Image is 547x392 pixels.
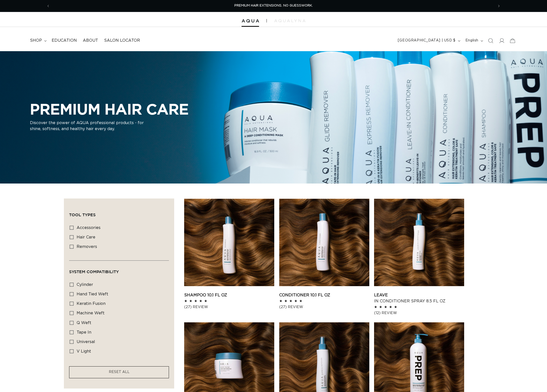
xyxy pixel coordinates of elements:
span: Education [52,38,77,43]
p: Discover the power of AQUA professional products - for shine, softness, and healthy hair every day. [30,120,155,132]
a: Shampoo 10.1 fl oz [184,292,274,298]
button: Next announcement [493,1,504,11]
span: keratin fusion [77,302,106,306]
img: Aqua Hair Extensions [242,19,259,23]
a: Conditioner 10.1 fl oz [279,292,369,298]
span: cylinder [77,283,93,287]
span: hair care [77,235,95,239]
span: accessories [77,226,101,230]
button: [GEOGRAPHIC_DATA] | USD $ [395,36,462,45]
span: System Compatibility [69,269,119,274]
a: RESET ALL [109,369,130,375]
summary: Search [485,35,496,46]
span: removers [77,245,97,249]
a: Salon Locator [101,35,143,46]
span: tape in [77,330,91,334]
span: machine weft [77,311,105,315]
summary: Tool Types (0 selected) [69,204,169,222]
span: hand tied weft [77,292,108,296]
span: shop [30,38,42,43]
span: English [465,38,478,43]
span: Tool Types [69,212,96,217]
span: Salon Locator [104,38,140,43]
span: About [83,38,98,43]
button: English [462,36,485,45]
span: q weft [77,321,91,325]
summary: shop [27,35,49,46]
button: Previous announcement [43,1,54,11]
a: Education [49,35,80,46]
summary: System Compatibility (0 selected) [69,261,169,279]
a: Leave In Conditioner Spray 8.5 fl oz [374,292,464,304]
span: v light [77,349,91,353]
span: RESET ALL [109,370,130,374]
h2: PREMIUM HAIR CARE [30,100,189,118]
span: PREMIUM HAIR EXTENSIONS. NO GUESSWORK. [234,4,313,7]
span: universal [77,340,95,344]
span: [GEOGRAPHIC_DATA] | USD $ [398,38,456,43]
a: About [80,35,101,46]
img: aqualyna.com [274,19,305,22]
